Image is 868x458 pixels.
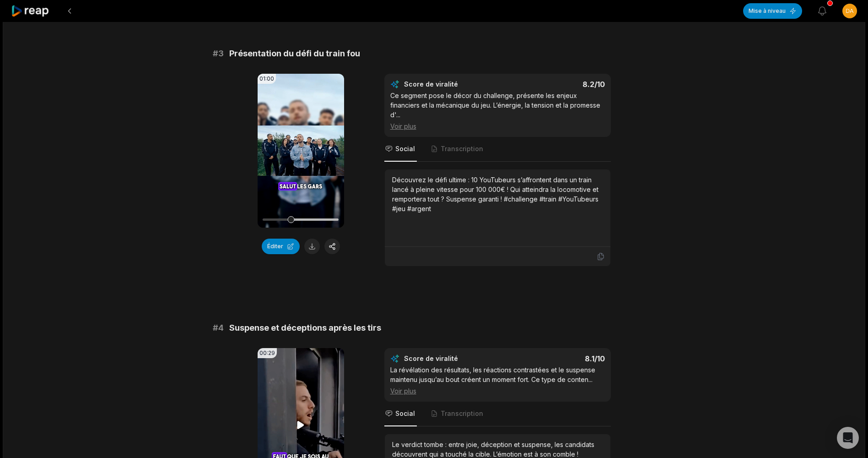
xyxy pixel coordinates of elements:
div: 8.2 /10 [507,80,605,89]
span: Social [395,409,415,418]
div: Découvrez le défi ultime : 10 YouTubeurs s’affrontent dans un train lancé à pleine vitesse pour 1... [392,175,603,213]
font: La révélation des résultats, les réactions contrastées et le suspense maintenu jusqu’au bout crée... [390,366,595,383]
font: 3 [218,49,224,58]
div: Score de viralité [404,354,502,363]
span: Transcription [441,144,483,153]
div: Ouvrez Intercom Messenger [837,427,859,449]
nav: Onglets [384,137,611,162]
div: Score de viralité [404,80,502,89]
font: Ce segment pose le décor du challenge, présente les enjeux financiers et la mécanique du jeu. L’é... [390,92,600,119]
div: Voir plus [390,386,605,396]
span: Présentation du défi du train fou [229,47,360,60]
div: Voir plus [390,121,605,131]
span: Social [395,144,415,153]
span: Transcription [441,409,483,418]
font: Éditer [267,243,283,250]
button: Mise à niveau [743,3,802,19]
button: Éditer [262,239,300,254]
div: 8.1 /10 [507,354,605,363]
span: Suspense et déceptions après les tirs [229,322,381,334]
nav: Onglets [384,402,611,426]
font: 4 [218,323,224,333]
span: # [213,47,224,60]
span: # [213,322,224,334]
font: Mise à niveau [749,7,786,15]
